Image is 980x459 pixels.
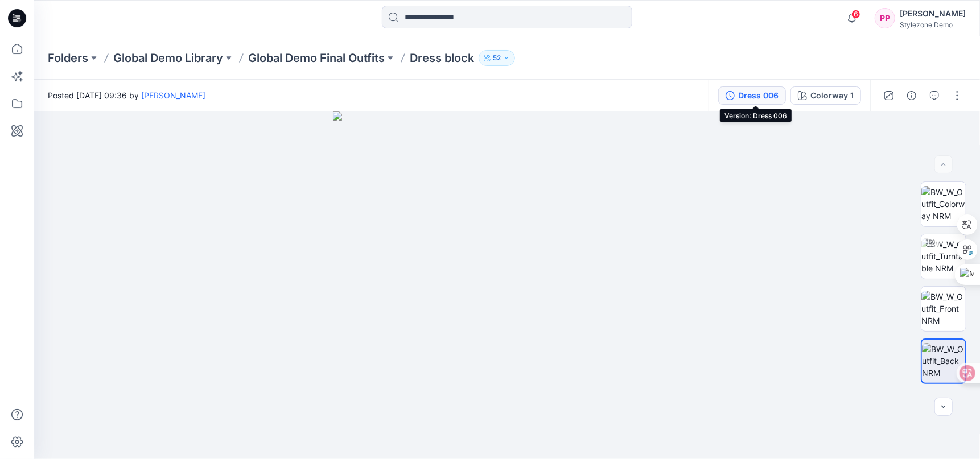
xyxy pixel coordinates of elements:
a: Global Demo Library [113,50,223,66]
img: BW_W_Outfit_Back NRM [922,343,965,379]
div: Colorway 1 [810,89,854,102]
img: BW_W_Outfit_Front NRM [921,291,966,326]
a: Global Demo Final Outfits [248,50,385,66]
button: 52 [479,50,515,66]
span: 6 [851,10,860,19]
button: Colorway 1 [790,86,861,105]
a: Folders [48,50,88,66]
div: [PERSON_NAME] [900,7,966,20]
div: PP [875,8,895,28]
span: Posted [DATE] 09:36 by [48,89,205,101]
img: BW_W_Outfit_Colorway NRM [921,186,966,222]
a: [PERSON_NAME] [141,90,205,100]
button: Details [903,86,921,105]
img: BW_W_Outfit_Turntable NRM [921,238,966,274]
p: Dress block [410,50,474,66]
img: eyJhbGciOiJIUzI1NiIsImtpZCI6IjAiLCJzbHQiOiJzZXMiLCJ0eXAiOiJKV1QifQ.eyJkYXRhIjp7InR5cGUiOiJzdG9yYW... [333,111,681,459]
div: Dress 006 [738,89,779,102]
p: 52 [493,52,501,64]
div: Stylezone Demo [900,20,966,29]
button: Dress 006 [718,86,786,105]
